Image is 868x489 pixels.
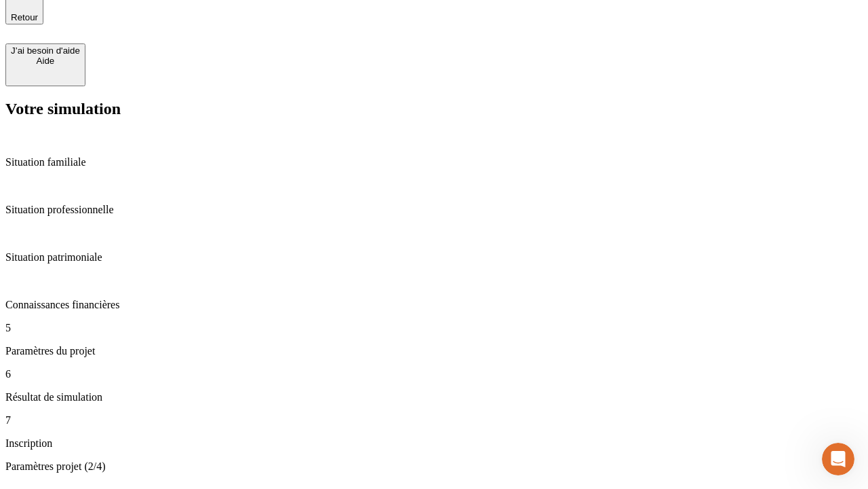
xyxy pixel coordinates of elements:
[5,368,863,380] p: 6
[5,414,863,427] p: 7
[822,443,854,475] iframe: Intercom live chat
[5,391,863,403] p: Résultat de simulation
[5,204,863,216] p: Situation professionnelle
[5,460,863,473] p: Paramètres projet (2/4)
[11,12,38,22] span: Retour
[5,322,863,334] p: 5
[5,156,863,168] p: Situation familiale
[11,56,80,66] div: Aide
[5,345,863,357] p: Paramètres du projet
[5,437,863,450] p: Inscription
[5,299,863,311] p: Connaissances financières
[5,43,85,86] button: J’ai besoin d'aideAide
[5,251,863,264] p: Situation patrimoniale
[5,100,863,118] h2: Votre simulation
[11,46,80,56] div: J’ai besoin d'aide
